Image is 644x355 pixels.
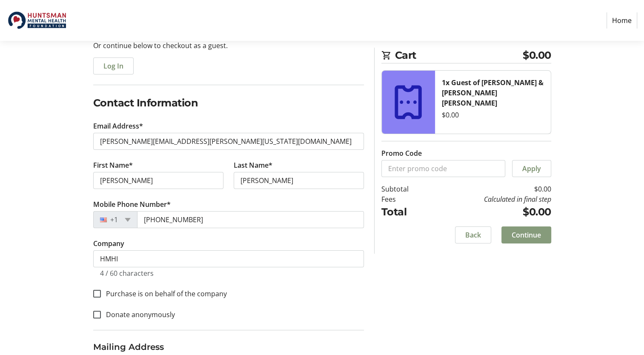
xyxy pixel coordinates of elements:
[522,163,541,174] span: Apply
[442,110,544,120] div: $0.00
[93,121,143,131] label: Email Address*
[103,61,123,71] span: Log In
[101,309,175,320] label: Donate anonymously
[7,3,67,37] img: Huntsman Mental Health Foundation's Logo
[93,95,364,111] h2: Contact Information
[93,57,134,74] button: Log In
[381,194,430,204] td: Fees
[137,211,364,228] input: (201) 555-0123
[234,160,272,170] label: Last Name*
[93,40,364,51] p: Or continue below to checkout as a guest.
[607,12,637,29] a: Home
[93,199,171,209] label: Mobile Phone Number*
[93,160,133,170] label: First Name*
[430,194,551,204] td: Calculated in final step
[395,48,523,63] span: Cart
[501,226,551,243] button: Continue
[512,160,551,177] button: Apply
[381,184,430,194] td: Subtotal
[100,269,154,278] tr-character-limit: 4 / 60 characters
[512,230,541,240] span: Continue
[465,230,481,240] span: Back
[381,148,422,158] label: Promo Code
[93,341,364,353] h3: Mailing Address
[430,204,551,220] td: $0.00
[381,204,430,220] td: Total
[442,78,544,108] strong: 1x Guest of [PERSON_NAME] & [PERSON_NAME] [PERSON_NAME]
[455,226,491,243] button: Back
[381,160,505,177] input: Enter promo code
[430,184,551,194] td: $0.00
[523,48,551,63] span: $0.00
[101,289,227,299] label: Purchase is on behalf of the company
[93,238,124,249] label: Company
